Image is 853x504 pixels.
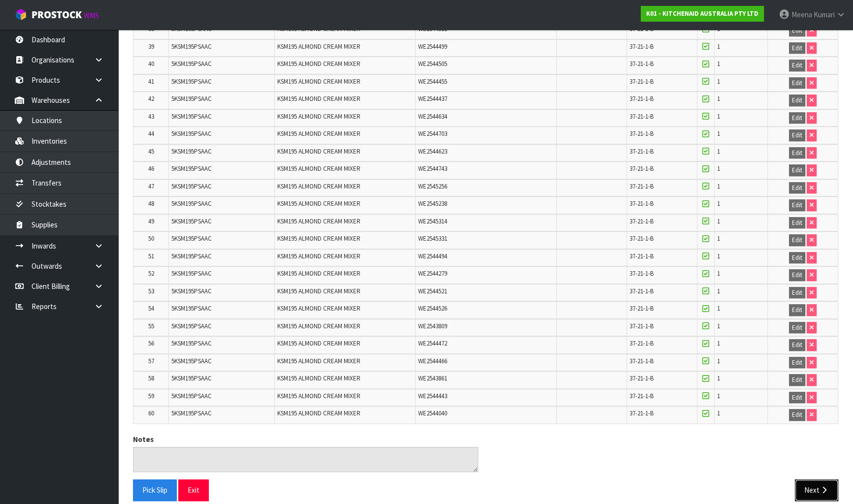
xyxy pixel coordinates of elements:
[717,42,720,51] span: 1
[277,304,361,313] span: KSM195 ALMOND CREAM MIXER
[814,10,835,19] span: Kumari
[789,94,805,106] button: Edit
[148,322,154,330] span: 55
[418,60,447,68] span: WE2544505
[148,182,154,190] span: 47
[133,479,177,501] button: Pick Slip
[629,304,654,313] span: 37-21-1-B
[717,147,720,156] span: 1
[789,60,805,71] button: Edit
[171,217,212,225] span: 5KSM195PSAAC
[641,6,764,22] a: K01 - KITCHENAID AUSTRALIA PTY LTD
[418,409,447,417] span: WE2544040
[629,269,654,278] span: 37-21-1-B
[418,164,447,173] span: WE2544743
[629,94,654,103] span: 37-21-1-B
[418,77,447,86] span: WE2544455
[629,409,654,417] span: 37-21-1-B
[148,392,154,400] span: 59
[32,8,82,21] span: ProStock
[277,147,361,156] span: KSM195 ALMOND CREAM MIXER
[171,357,212,365] span: 5KSM195PSAAC
[148,357,154,365] span: 57
[789,374,805,386] button: Edit
[717,287,720,295] span: 1
[171,60,212,68] span: 5KSM195PSAAC
[171,129,212,138] span: 5KSM195PSAAC
[277,374,361,382] span: KSM195 ALMOND CREAM MIXER
[277,129,361,138] span: KSM195 ALMOND CREAM MIXER
[629,374,654,382] span: 37-21-1-B
[789,182,805,194] button: Edit
[629,77,654,86] span: 37-21-1-B
[171,252,212,260] span: 5KSM195PSAAC
[148,252,154,260] span: 51
[789,357,805,369] button: Edit
[171,234,212,243] span: 5KSM195PSAAC
[171,269,212,278] span: 5KSM195PSAAC
[789,339,805,351] button: Edit
[717,339,720,347] span: 1
[418,392,447,400] span: WE2544443
[418,252,447,260] span: WE2544494
[629,287,654,295] span: 37-21-1-B
[629,164,654,173] span: 37-21-1-B
[717,322,720,330] span: 1
[789,234,805,246] button: Edit
[84,11,99,20] small: WMS
[148,409,154,417] span: 60
[277,112,361,121] span: KSM195 ALMOND CREAM MIXER
[418,199,447,208] span: WE2545238
[418,112,447,121] span: WE2544634
[148,269,154,278] span: 52
[418,129,447,138] span: WE2544703
[717,94,720,103] span: 1
[717,304,720,313] span: 1
[148,199,154,208] span: 48
[171,392,212,400] span: 5KSM195PSAAC
[789,164,805,176] button: Edit
[789,322,805,334] button: Edit
[789,147,805,159] button: Edit
[717,357,720,365] span: 1
[277,164,361,173] span: KSM195 ALMOND CREAM MIXER
[717,392,720,400] span: 1
[629,357,654,365] span: 37-21-1-B
[789,392,805,404] button: Edit
[277,269,361,278] span: KSM195 ALMOND CREAM MIXER
[629,112,654,121] span: 37-21-1-B
[717,409,720,417] span: 1
[629,129,654,138] span: 37-21-1-B
[418,322,447,330] span: WE2543809
[789,112,805,124] button: Edit
[171,409,212,417] span: 5KSM195PSAAC
[148,112,154,121] span: 43
[148,129,154,138] span: 44
[171,199,212,208] span: 5KSM195PSAAC
[629,199,654,208] span: 37-21-1-B
[171,94,212,103] span: 5KSM195PSAAC
[789,304,805,316] button: Edit
[171,304,212,313] span: 5KSM195PSAAC
[277,77,361,86] span: KSM195 ALMOND CREAM MIXER
[717,129,720,138] span: 1
[789,287,805,299] button: Edit
[789,409,805,421] button: Edit
[789,42,805,54] button: Edit
[148,164,154,173] span: 46
[277,287,361,295] span: KSM195 ALMOND CREAM MIXER
[277,60,361,68] span: KSM195 ALMOND CREAM MIXER
[717,164,720,173] span: 1
[148,374,154,382] span: 58
[789,252,805,264] button: Edit
[277,339,361,347] span: KSM195 ALMOND CREAM MIXER
[171,77,212,86] span: 5KSM195PSAAC
[277,199,361,208] span: KSM195 ALMOND CREAM MIXER
[789,129,805,141] button: Edit
[418,304,447,313] span: WE2544526
[277,94,361,103] span: KSM195 ALMOND CREAM MIXER
[717,60,720,68] span: 1
[277,357,361,365] span: KSM195 ALMOND CREAM MIXER
[717,112,720,121] span: 1
[148,339,154,347] span: 56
